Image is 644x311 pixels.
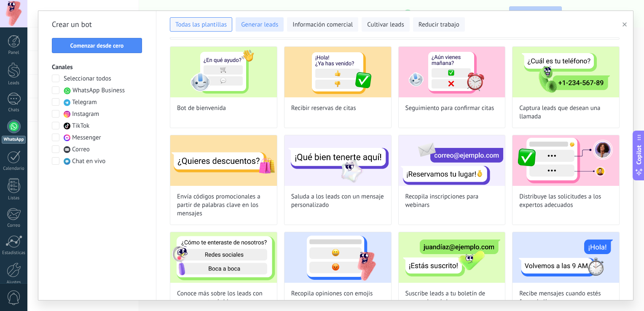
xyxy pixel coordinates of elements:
img: Seguimiento para confirmar citas [399,47,505,97]
img: Distribuye las solicitudes a los expertos adecuados [513,135,619,186]
button: Generar leads [236,17,284,32]
img: Bot de bienvenida [170,47,277,97]
span: Bot de bienvenida [177,104,226,113]
span: Seguimiento para confirmar citas [405,104,494,113]
span: WhatsApp Business [72,86,125,95]
div: Panel [2,50,26,56]
span: Conoce más sobre los leads con una encuesta rápida [177,290,270,306]
img: Recopila inscripciones para webinars [399,135,505,186]
h3: Canales [52,63,142,71]
button: Reducir trabajo [413,17,465,32]
span: Comenzar desde cero [70,43,124,48]
div: Estadísticas [2,250,26,256]
div: Ajustes [2,280,26,285]
span: Copilot [635,145,643,165]
div: Chats [2,107,26,113]
span: Recibe mensajes cuando estés fuera de línea [519,290,612,306]
span: Envía códigos promocionales a partir de palabras clave en los mensajes [177,193,270,218]
h2: Crear un bot [52,18,142,31]
img: Recibir reservas de citas [284,47,391,97]
span: Suscribe leads a tu boletín de correo electrónico [405,290,499,306]
span: Seleccionar todos [64,75,111,83]
div: Leads [2,80,26,86]
div: WhatsApp [2,136,26,144]
img: Recopila opiniones con emojis [284,232,391,283]
button: Cultivar leads [362,17,409,32]
span: Chat en vivo [72,157,105,166]
img: Conoce más sobre los leads con una encuesta rápida [170,232,277,283]
span: Messenger [72,134,101,142]
span: Recibir reservas de citas [291,104,356,113]
span: Saluda a los leads con un mensaje personalizado [291,193,384,209]
button: Todas las plantillas [170,17,232,32]
span: TikTok [72,122,89,130]
img: Saluda a los leads con un mensaje personalizado [284,135,391,186]
span: Recopila opiniones con emojis [291,290,373,298]
img: Envía códigos promocionales a partir de palabras clave en los mensajes [170,135,277,186]
span: Correo [72,145,90,154]
span: Telegram [72,98,97,107]
span: Generar leads [241,21,278,29]
button: Comenzar desde cero [52,38,142,53]
img: Suscribe leads a tu boletín de correo electrónico [399,232,505,283]
span: Cultivar leads [367,21,404,29]
span: Información comercial [292,21,353,29]
div: Listas [2,196,26,201]
img: Captura leads que desean una llamada [513,47,619,97]
span: Instagram [72,110,99,118]
img: Recibe mensajes cuando estés fuera de línea [513,232,619,283]
span: Reducir trabajo [419,21,459,29]
span: Recopila inscripciones para webinars [405,193,499,209]
div: Correo [2,223,26,228]
span: Distribuye las solicitudes a los expertos adecuados [519,193,612,209]
span: Todas las plantillas [175,21,227,29]
span: Captura leads que desean una llamada [519,104,612,121]
div: Calendario [2,166,26,172]
button: Información comercial [287,17,358,32]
